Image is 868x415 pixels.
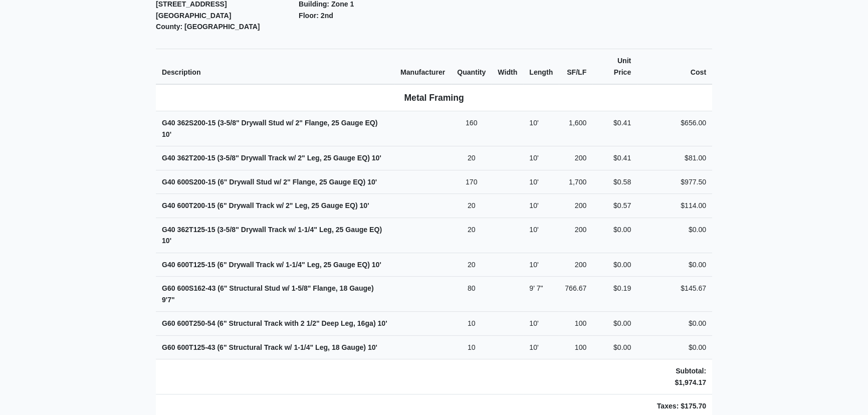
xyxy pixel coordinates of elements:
[156,49,394,84] th: Description
[537,284,543,292] span: 7"
[637,253,712,277] td: $0.00
[637,111,712,146] td: $656.00
[394,49,451,84] th: Manufacturer
[592,253,637,277] td: $0.00
[559,194,592,218] td: 200
[162,343,377,351] strong: G60 600T125-43 (6" Structural Track w/ 1-1/4" Leg, 18 Gauge)
[368,343,377,351] span: 10'
[529,226,538,234] span: 10'
[359,201,369,210] span: 10'
[529,119,538,127] span: 10'
[162,284,374,304] strong: G60 600S162-43 (6" Structural Stud w/ 1-5/8" Flange, 18 Gauge)
[162,178,377,186] strong: G40 600S200-15 (6" Drywall Stud w/ 2" Flange, 25 Gauge EQ)
[404,93,464,103] b: Metal Framing
[592,194,637,218] td: $0.57
[559,253,592,277] td: 200
[162,319,387,327] strong: G60 600T250-54 (6" Structural Track with 2 1/2" Deep Leg, 16ga)
[637,335,712,359] td: $0.00
[559,312,592,336] td: 100
[637,312,712,336] td: $0.00
[377,319,387,327] span: 10'
[637,359,712,394] td: Subtotal: $1,974.17
[156,23,260,31] strong: County: [GEOGRAPHIC_DATA]
[372,261,381,269] span: 10'
[637,49,712,84] th: Cost
[637,170,712,194] td: $977.50
[162,261,381,269] strong: G40 600T125-15 (6" Drywall Track w/ 1-1/4" Leg, 25 Gauge EQ)
[592,312,637,336] td: $0.00
[637,146,712,170] td: $81.00
[529,178,538,186] span: 10'
[162,119,377,138] strong: G40 362S200-15 (3-5/8" Drywall Stud w/ 2" Flange, 25 Gauge EQ)
[162,154,381,162] strong: G40 362T200-15 (3-5/8" Drywall Track w/ 2" Leg, 25 Gauge EQ)
[592,111,637,146] td: $0.41
[529,343,538,351] span: 10'
[167,296,175,304] span: 7"
[156,12,231,20] strong: [GEOGRAPHIC_DATA]
[451,253,492,277] td: 20
[592,170,637,194] td: $0.58
[367,178,377,186] span: 10'
[559,146,592,170] td: 200
[162,130,171,138] span: 10'
[592,335,637,359] td: $0.00
[451,170,492,194] td: 170
[637,194,712,218] td: $114.00
[451,312,492,336] td: 10
[592,146,637,170] td: $0.41
[451,111,492,146] td: 160
[592,49,637,84] th: Unit Price
[299,12,333,20] strong: Floor: 2nd
[559,277,592,312] td: 766.67
[162,296,167,304] span: 9'
[451,194,492,218] td: 20
[162,201,369,210] strong: G40 600T200-15 (6" Drywall Track w/ 2" Leg, 25 Gauge EQ)
[372,154,381,162] span: 10'
[637,277,712,312] td: $145.67
[162,237,171,245] span: 10'
[523,49,559,84] th: Length
[529,319,538,327] span: 10'
[451,335,492,359] td: 10
[492,49,523,84] th: Width
[451,49,492,84] th: Quantity
[559,111,592,146] td: 1,600
[559,49,592,84] th: SF/LF
[592,218,637,253] td: $0.00
[559,218,592,253] td: 200
[451,218,492,253] td: 20
[529,154,538,162] span: 10'
[529,284,535,292] span: 9'
[559,335,592,359] td: 100
[451,146,492,170] td: 20
[529,201,538,210] span: 10'
[592,277,637,312] td: $0.19
[637,218,712,253] td: $0.00
[162,226,382,245] strong: G40 362T125-15 (3-5/8" Drywall Track w/ 1-1/4" Leg, 25 Gauge EQ)
[451,277,492,312] td: 80
[529,261,538,269] span: 10'
[559,170,592,194] td: 1,700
